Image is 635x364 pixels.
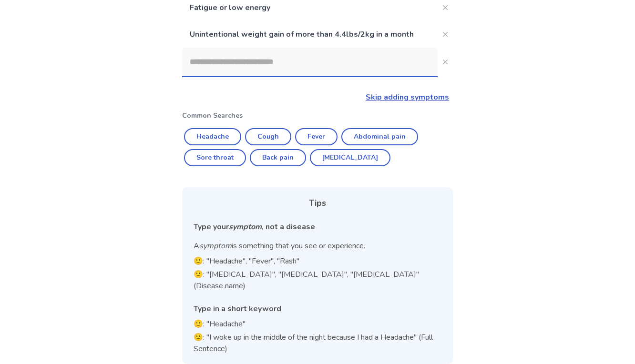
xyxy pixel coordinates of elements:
p: 🙁: "I woke up in the middle of the night because I had a Headache" (Full Sentence) [194,332,441,354]
button: Back pain [250,149,306,166]
a: Skip adding symptoms [366,92,449,102]
button: [MEDICAL_DATA] [310,149,390,166]
button: Cough [245,128,291,145]
input: Close [182,48,438,76]
button: Close [438,27,453,42]
p: Unintentional weight gain of more than 4.4lbs/2kg in a month [182,21,438,48]
button: Close [438,54,453,70]
i: symptom [199,241,232,251]
button: Abdominal pain [341,128,418,145]
div: Tips [194,197,441,210]
p: 🙁: "[MEDICAL_DATA]", "[MEDICAL_DATA]", "[MEDICAL_DATA]" (Disease name) [194,269,441,292]
div: Type your , not a disease [194,221,441,233]
p: Common Searches [182,111,453,121]
button: Fever [295,128,338,145]
i: symptom [229,222,262,232]
p: 🙂: "Headache", "Fever", "Rash" [194,255,441,267]
div: Type in a short keyword [194,303,441,314]
button: Sore throat [184,149,246,166]
p: A is something that you see or experience. [194,240,441,252]
button: Headache [184,128,241,145]
p: 🙂: "Headache" [194,318,441,330]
